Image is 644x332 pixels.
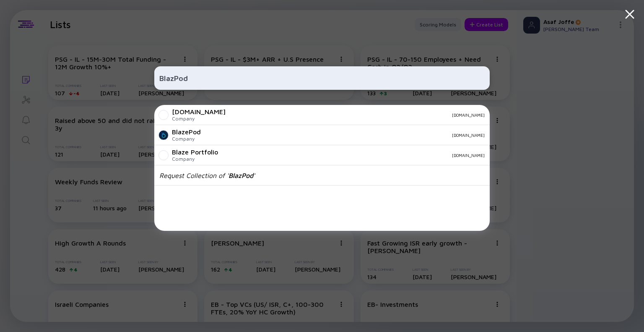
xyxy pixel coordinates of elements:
[172,156,218,162] div: Company
[172,108,226,115] div: [DOMAIN_NAME]
[229,172,253,179] span: BlazPod
[159,172,255,179] div: Request Collection of ' '
[225,153,485,158] div: [DOMAIN_NAME]
[208,133,485,138] div: [DOMAIN_NAME]
[159,71,485,86] input: Search Company or Investor...
[172,148,218,156] div: Blaze Portfolio
[232,112,485,118] div: [DOMAIN_NAME]
[172,115,226,122] div: Company
[172,136,201,142] div: Company
[172,128,201,136] div: BlazePod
